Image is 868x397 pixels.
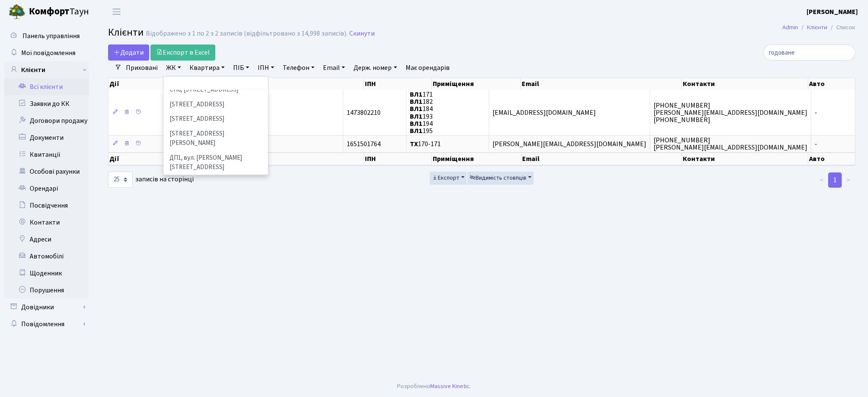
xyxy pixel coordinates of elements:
[4,231,89,248] a: Адреси
[211,153,364,165] th: ПІБ
[467,172,534,185] button: Видимість стовпців
[397,382,471,391] div: Розроблено .
[364,78,432,90] th: ІПН
[782,23,798,32] a: Admin
[4,214,89,231] a: Контакти
[815,139,817,149] span: -
[350,61,400,75] a: Держ. номер
[410,126,423,136] b: ВЛ1
[4,61,89,78] a: Клієнти
[4,112,89,129] a: Договори продажу
[654,136,807,152] span: [PHONE_NUMBER] [PERSON_NAME][EMAIL_ADDRESS][DOMAIN_NAME]
[410,119,423,128] b: ВЛ1
[364,153,432,165] th: ІПН
[108,153,170,165] th: Дії
[4,163,89,180] a: Особові рахунки
[770,19,868,36] nav: breadcrumb
[402,61,453,75] a: Має орендарів
[347,108,381,117] span: 1473802210
[349,30,375,38] a: Скинути
[807,23,827,32] a: Клієнти
[4,44,89,61] a: Мої повідомлення
[682,78,808,90] th: Контакти
[410,105,423,114] b: ВЛ1
[150,44,215,61] a: Експорт в Excel
[430,172,467,185] button: Експорт
[4,129,89,146] a: Документи
[808,78,855,90] th: Авто
[432,153,521,165] th: Приміщення
[122,61,161,75] a: Приховані
[347,139,381,149] span: 1651501764
[279,61,318,75] a: Телефон
[8,3,25,20] img: logo.png
[682,153,808,165] th: Контакти
[4,248,89,265] a: Автомобілі
[654,101,807,125] span: [PHONE_NUMBER] [PERSON_NAME][EMAIL_ADDRESS][DOMAIN_NAME] [PHONE_NUMBER]
[4,316,89,333] a: Повідомлення
[320,61,348,75] a: Email
[410,112,423,121] b: ВЛ1
[211,78,364,90] th: ПІБ
[4,95,89,112] a: Заявки до КК
[108,172,133,188] select: записів на сторінці
[4,299,89,316] a: Довідники
[827,23,855,32] li: Список
[4,180,89,197] a: Орендарі
[29,5,70,18] b: Комфорт
[410,97,423,106] b: ВЛ1
[114,48,144,57] span: Додати
[410,139,441,149] span: 170-171
[254,61,278,75] a: ІПН
[4,282,89,299] a: Порушення
[230,61,253,75] a: ПІБ
[186,61,228,75] a: Квартира
[492,139,646,149] span: [PERSON_NAME][EMAIL_ADDRESS][DOMAIN_NAME]
[4,78,89,95] a: Всі клієнти
[164,97,267,112] li: [STREET_ADDRESS]
[108,78,170,90] th: Дії
[108,44,149,61] a: Додати
[164,83,267,97] li: СП6, [STREET_ADDRESS]
[146,30,348,38] div: Відображено з 1 по 2 з 2 записів (відфільтровано з 14,998 записів).
[108,25,144,40] span: Клієнти
[163,61,184,75] a: ЖК
[4,265,89,282] a: Щоденник
[808,153,855,165] th: Авто
[521,78,682,90] th: Email
[430,382,470,391] a: Massive Kinetic
[4,146,89,163] a: Квитанції
[29,5,89,19] span: Таун
[164,112,267,127] li: [STREET_ADDRESS]
[492,108,596,117] span: [EMAIL_ADDRESS][DOMAIN_NAME]
[521,153,682,165] th: Email
[164,127,267,151] li: [STREET_ADDRESS][PERSON_NAME]
[22,31,80,41] span: Панель управління
[815,108,817,117] span: -
[410,139,418,149] b: ТХ
[410,90,423,99] b: ВЛ1
[108,172,194,188] label: записів на сторінці
[4,28,89,44] a: Панель управління
[410,90,433,136] span: 171 182 184 193 194 195
[4,197,89,214] a: Посвідчення
[164,151,267,175] li: ДП1, вул. [PERSON_NAME][STREET_ADDRESS]
[807,7,858,17] b: [PERSON_NAME]
[470,174,526,182] span: Видимість стовпців
[828,172,842,188] a: 1
[763,44,855,61] input: Пошук...
[432,174,459,182] span: Експорт
[21,48,75,58] span: Мої повідомлення
[807,7,858,17] a: [PERSON_NAME]
[106,5,127,19] button: Переключити навігацію
[432,78,521,90] th: Приміщення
